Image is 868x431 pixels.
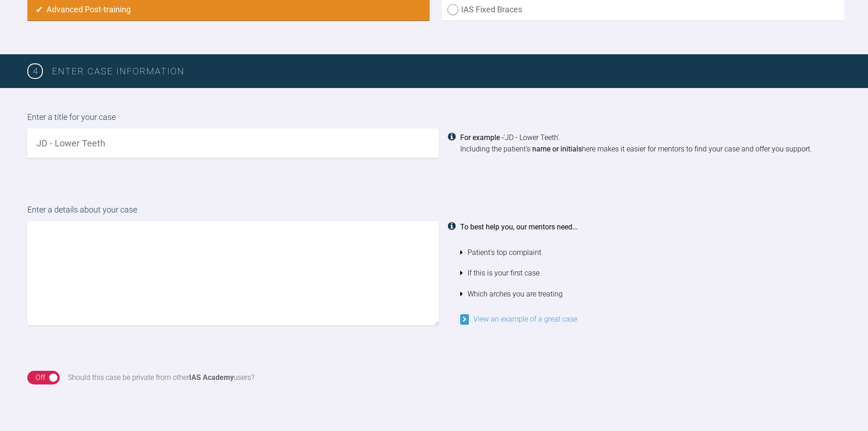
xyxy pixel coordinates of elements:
[27,63,43,79] span: 4
[460,263,841,284] li: If this is your first case
[460,284,841,305] li: Which arches you are treating
[27,129,439,158] input: JD - Lower Teeth
[460,315,577,323] a: View an example of a great case
[460,223,578,231] strong: To best help you, our mentors need...
[52,64,841,78] h3: Enter case information
[27,111,841,129] label: Enter a title for your case
[36,372,45,384] div: Off
[460,242,841,263] li: Patient's top complaint
[460,132,841,155] div: 'JD - Lower Teeth'. Including the patient's here makes it easier for mentors to find your case an...
[532,145,582,153] strong: name or initials
[189,373,234,382] strong: IAS Academy
[27,203,841,221] label: Enter a details about your case
[68,372,254,384] div: Should this case be private from other users?
[460,133,503,142] strong: For example -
